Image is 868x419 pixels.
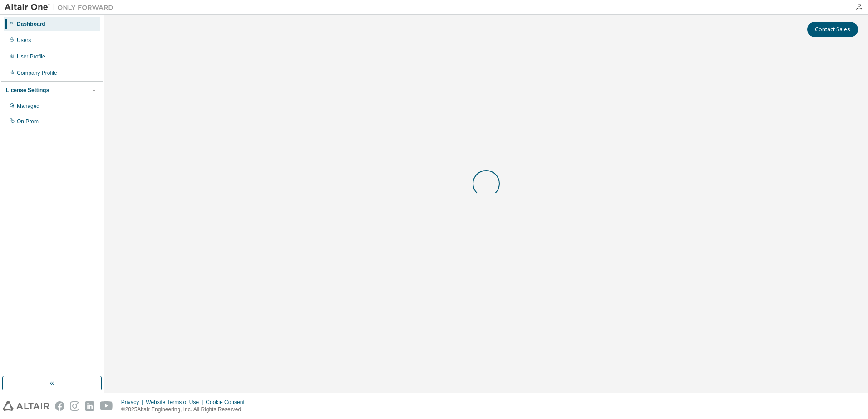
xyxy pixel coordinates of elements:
div: Cookie Consent [206,399,250,406]
div: User Profile [17,53,45,60]
img: linkedin.svg [85,401,94,411]
img: Altair One [5,3,118,12]
img: altair_logo.svg [3,401,49,411]
div: On Prem [17,118,39,125]
div: Company Profile [17,69,57,77]
div: Managed [17,102,39,110]
p: © 2025 Altair Engineering, Inc. All Rights Reserved. [121,406,250,414]
button: Contact Sales [807,22,858,37]
img: youtube.svg [100,401,113,411]
div: Privacy [121,399,146,406]
div: Website Terms of Use [146,399,206,406]
div: Dashboard [17,20,45,28]
img: facebook.svg [55,401,64,411]
img: instagram.svg [70,401,79,411]
div: Users [17,37,31,44]
div: License Settings [6,87,49,94]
